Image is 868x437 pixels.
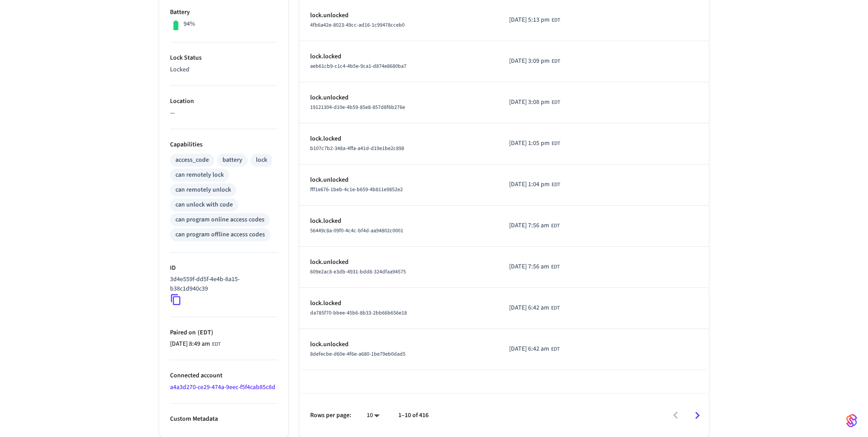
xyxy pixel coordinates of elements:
[310,186,403,193] span: fff1e676-1beb-4c1e-b659-4b811e9852e2
[170,140,278,150] p: Capabilities
[509,344,560,354] div: America/Toronto
[310,11,487,20] p: lock.unlocked
[509,221,560,230] div: America/Toronto
[184,19,195,29] p: 94%
[509,344,549,354] span: [DATE] 6:42 am
[170,339,221,349] div: America/Toronto
[170,108,278,118] p: —
[509,303,560,313] div: America/Toronto
[509,15,560,25] div: America/Toronto
[509,262,560,272] div: America/Toronto
[552,57,560,66] span: EDT
[170,383,275,392] a: a4a3d270-ce29-474a-9eec-f5f4cab85c8d
[310,145,404,152] span: b107c7b2-348a-4ffa-a41d-d19e1be2c898
[170,339,210,349] span: [DATE] 8:49 am
[310,350,406,358] span: 8defecbe-d60e-4f6e-a680-1be79eb0dad5
[170,275,274,294] p: 3d4e559f-dd5f-4e4b-8a15-b38c1d940c39
[509,221,549,230] span: [DATE] 7:56 am
[509,98,550,107] span: [DATE] 3:08 pm
[846,414,857,428] img: SeamLogoGradient.69752ec5.svg
[509,180,560,189] div: America/Toronto
[362,409,384,422] div: 10
[310,299,487,308] p: lock.locked
[509,139,550,148] span: [DATE] 1:05 pm
[310,103,405,111] span: 19121304-d10e-4b59-85e8-857d8f6b276e
[310,340,487,349] p: lock.unlocked
[687,405,708,426] button: Go to next page
[509,56,560,66] div: America/Toronto
[170,371,278,381] p: Connected account
[310,268,406,276] span: 609e2ac8-e3db-4931-bdd8-324dfaa94575
[552,99,560,107] span: EDT
[310,62,406,70] span: aeb61cb9-c1c4-4b5e-9ca1-d874e8680ba7
[509,262,549,272] span: [DATE] 7:56 am
[170,328,278,338] p: Paired on
[551,222,560,230] span: EDT
[509,180,550,189] span: [DATE] 1:04 pm
[551,263,560,271] span: EDT
[222,155,242,165] div: battery
[170,8,278,17] p: Battery
[175,170,224,180] div: can remotely lock
[509,56,550,66] span: [DATE] 3:09 pm
[175,155,209,165] div: access_code
[310,134,487,144] p: lock.locked
[552,140,560,148] span: EDT
[509,98,560,107] div: America/Toronto
[509,139,560,148] div: America/Toronto
[552,181,560,189] span: EDT
[310,21,405,29] span: 4fb6a42e-8023-49cc-ad16-1c99478cceb0
[170,65,278,75] p: Locked
[310,227,403,235] span: 56449c8a-09f0-4c4c-bf4d-aa94802c0001
[170,53,278,63] p: Lock Status
[552,16,560,24] span: EDT
[175,230,265,240] div: can program offline access codes
[310,258,487,267] p: lock.unlocked
[212,340,221,348] span: EDT
[310,309,407,317] span: da785f70-bbee-45b6-8b33-2bb66b656e18
[310,175,487,185] p: lock.unlocked
[170,263,278,273] p: ID
[175,185,231,195] div: can remotely unlock
[256,155,267,165] div: lock
[310,52,487,61] p: lock.locked
[310,93,487,103] p: lock.unlocked
[310,216,487,226] p: lock.locked
[310,411,351,420] p: Rows per page:
[509,303,549,313] span: [DATE] 6:42 am
[175,215,264,225] div: can program online access codes
[170,97,278,106] p: Location
[551,345,560,353] span: EDT
[509,15,550,25] span: [DATE] 5:13 pm
[175,200,233,210] div: can unlock with code
[551,304,560,312] span: EDT
[170,414,278,424] p: Custom Metadata
[398,411,429,420] p: 1–10 of 416
[196,328,213,337] span: ( EDT )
